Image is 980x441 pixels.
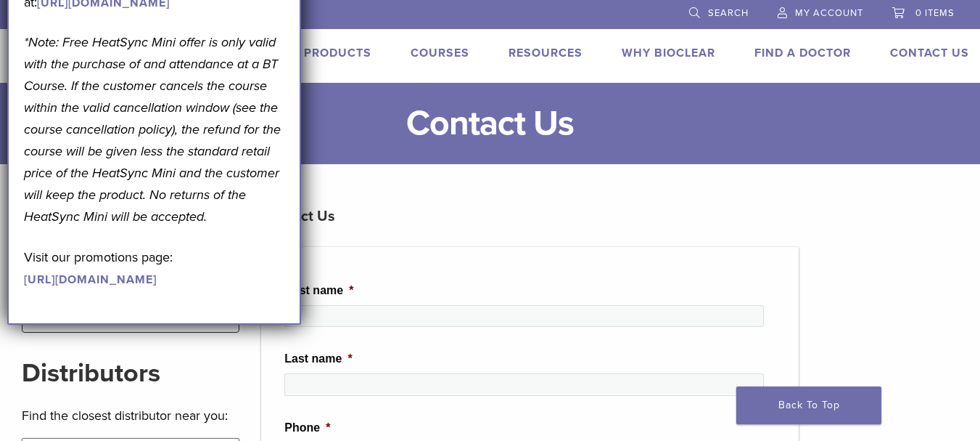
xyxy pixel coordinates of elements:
[284,283,353,299] label: First name
[24,246,284,290] p: Visit our promotions page:
[24,34,281,224] em: *Note: Free HeatSync Mini offer is only valid with the purchase of and attendance at a BT Course....
[508,46,582,60] a: Resources
[261,199,799,234] h3: Contact Us
[754,46,851,60] a: Find A Doctor
[411,46,469,60] a: Courses
[24,272,157,287] a: [URL][DOMAIN_NAME]
[708,7,749,19] span: Search
[22,405,239,426] p: Find the closest distributor near you:
[22,356,239,391] h2: Distributors
[915,7,955,19] span: 0 items
[736,387,881,424] a: Back To Top
[304,46,371,60] a: Products
[795,7,863,19] span: My Account
[622,46,715,60] a: Why Bioclear
[890,46,969,60] a: Contact Us
[284,352,352,367] label: Last name
[284,421,330,436] label: Phone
